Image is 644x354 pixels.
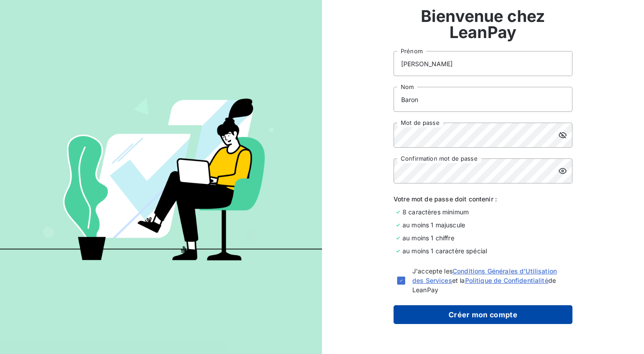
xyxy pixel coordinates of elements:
[465,277,548,284] a: Politique de Confidentialité
[402,233,454,243] span: au moins 1 chiffre
[412,266,569,294] span: J'accepte les et la de LeanPay
[394,8,572,40] span: Bienvenue chez LeanPay
[402,246,487,256] span: au moins 1 caractère spécial
[394,194,572,204] span: Votre mot de passe doit contenir :
[394,305,572,324] button: Créer mon compte
[394,51,572,76] input: placeholder
[402,220,465,230] span: au moins 1 majuscule
[412,267,557,284] a: Conditions Générales d'Utilisation des Services
[402,207,469,217] span: 8 caractères minimum
[394,87,572,112] input: placeholder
